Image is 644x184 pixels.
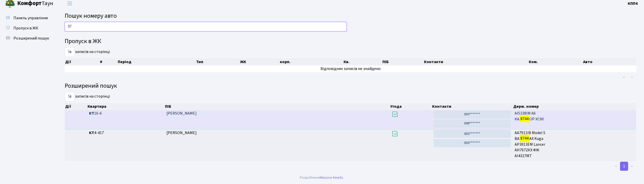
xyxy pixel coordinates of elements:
th: ПІБ [164,103,390,110]
a: Панель управління [3,13,53,23]
select: записів на сторінці [65,92,75,101]
th: ПІБ [382,58,423,65]
label: записів на сторінці [65,47,110,57]
span: Панель управління [13,15,48,21]
td: Відповідних записів не знайдено [65,65,636,72]
th: Період [117,58,196,65]
th: ЖК [240,58,279,65]
th: Контакти [423,58,529,65]
h4: Пропуск в ЖК [65,38,636,45]
th: Держ. номер [513,103,636,110]
th: Дії [65,103,87,110]
b: КТ [89,111,94,116]
th: Ком. [529,58,583,65]
span: 16-6 [89,111,162,116]
label: записів на сторінці [65,92,110,101]
span: [PERSON_NAME] [166,111,197,116]
th: Дії [65,58,99,65]
a: Розширений пошук [3,33,53,43]
span: АА7911IB Model S ВА АХ Kuga AP3913EM Lancer АН7672КХ ФЖ AI4327MT [515,130,634,159]
span: [PERSON_NAME] [166,130,197,136]
span: Пошук номеру авто [65,11,117,20]
th: Тип [196,58,240,65]
h4: Розширений пошук [65,82,636,90]
span: 4-417 [89,130,162,136]
mark: 8744 [520,135,529,142]
b: КПП4 [628,1,638,6]
a: Massive Kinetic [320,175,343,180]
th: корп. [279,58,343,65]
b: КТ [89,130,94,136]
input: Пошук [65,22,347,31]
a: КПП4 [628,1,638,7]
span: Пропуск в ЖК [13,25,38,31]
a: 1 [620,162,628,171]
a: Пропуск в ЖК [3,23,53,33]
span: Розширений пошук [13,35,49,41]
th: # [99,58,117,65]
mark: 8744 [520,115,529,122]
th: Кв. [343,58,382,65]
th: Авто [583,58,636,65]
span: АІ5338ІМ A6 КА ОР XC90 [515,111,634,122]
th: Квартира [87,103,164,110]
th: Угода [390,103,432,110]
th: Контакти [432,103,513,110]
select: записів на сторінці [65,47,75,57]
div: Розроблено . [300,175,344,180]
